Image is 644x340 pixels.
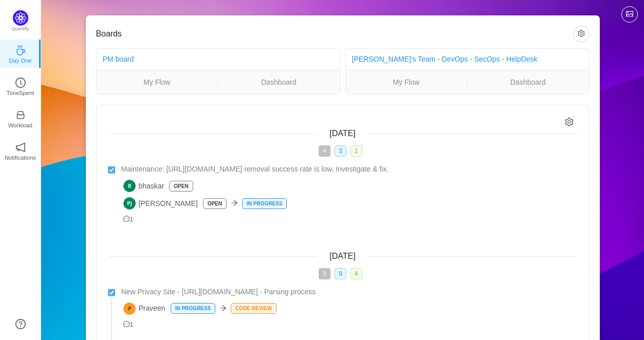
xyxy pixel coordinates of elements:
i: icon: clock-circle [15,78,26,88]
span: Praveen [123,303,165,315]
span: 1 [123,321,134,328]
span: [DATE] [329,129,355,138]
span: 4 [351,268,362,279]
i: icon: arrow-right [231,199,238,206]
span: [PERSON_NAME] [123,197,198,210]
a: [PERSON_NAME]'s Team - DevOps - SecOps - HelpDesk [352,55,538,63]
h3: Boards [96,29,573,39]
p: Open [204,199,226,209]
i: icon: inbox [15,110,26,120]
span: New Privacy Site - [URL][DOMAIN_NAME] - Parsing process [121,287,316,297]
img: B [123,180,136,192]
span: 1 [123,216,134,223]
i: icon: setting [565,118,574,126]
a: icon: notificationNotifications [15,145,26,156]
span: 9 [335,268,346,279]
a: PM board [103,55,134,63]
i: icon: notification [15,142,26,153]
button: icon: setting [573,26,590,42]
p: Day One [9,56,31,65]
i: icon: message [123,216,130,222]
span: 3 [335,145,346,157]
a: Dashboard [467,77,589,88]
span: 5 [319,268,330,279]
span: bhaskar [123,180,164,192]
img: Quantify [13,10,28,26]
span: Maintenance: [URL][DOMAIN_NAME] removal success rate is low. Investigate & fix. [121,164,389,175]
span: 1 [351,145,362,157]
i: icon: coffee [15,45,26,55]
p: Workload [8,121,32,130]
p: TimeSpent [7,88,34,98]
p: Open [170,181,192,191]
span: [DATE] [329,252,355,260]
span: 4 [319,145,330,157]
a: icon: inboxWorkload [15,113,26,123]
a: My Flow [346,77,467,88]
a: My Flow [97,77,218,88]
a: icon: clock-circleTimeSpent [15,81,26,91]
p: In Progress [243,199,286,209]
a: Dashboard [218,77,340,88]
p: In Progress [171,304,215,313]
img: PJ [123,197,136,210]
i: icon: message [123,321,130,328]
a: New Privacy Site - [URL][DOMAIN_NAME] - Parsing process [121,287,577,297]
a: icon: question-circle [15,319,26,329]
p: Quantify [12,26,29,33]
i: icon: arrow-right [219,305,227,312]
p: Code Review [231,304,276,313]
button: icon: picture [621,6,638,23]
a: Maintenance: [URL][DOMAIN_NAME] removal success rate is low. Investigate & fix. [121,164,577,175]
p: Notifications [5,153,36,162]
img: P [123,303,136,315]
a: icon: coffeeDay One [15,48,26,59]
